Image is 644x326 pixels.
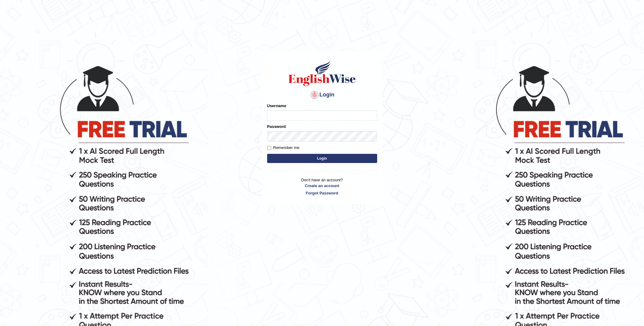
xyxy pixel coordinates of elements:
label: Password [267,124,286,129]
a: Forgot Password [267,190,377,196]
label: Remember me [267,145,300,151]
h4: Login [267,90,377,100]
img: Logo of English Wise sign in for intelligent practice with AI [287,60,357,87]
a: Create an account [267,183,377,189]
input: Remember me [267,146,271,150]
button: Login [267,154,377,163]
label: Username [267,103,286,109]
p: Don't have an account? [267,177,377,196]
